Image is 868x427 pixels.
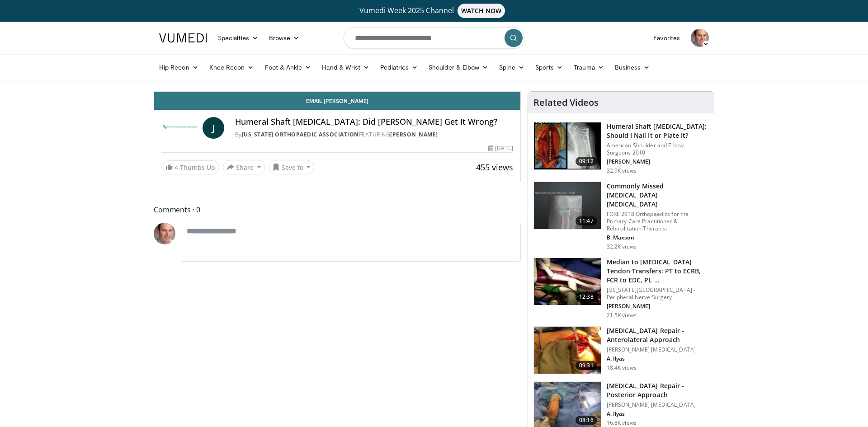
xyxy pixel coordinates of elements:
[154,223,175,244] img: Avatar
[476,162,513,173] span: 455 views
[607,303,708,310] p: [PERSON_NAME]
[607,167,637,174] p: 32.9K views
[533,258,708,319] a: 12:38 Median to [MEDICAL_DATA] Tendon Transfers: PT to ECRB, FCR to EDC, PL … [US_STATE][GEOGRAPH...
[534,182,601,229] img: b2c65235-e098-4cd2-ab0f-914df5e3e270.150x105_q85_crop-smart_upscale.jpg
[235,131,513,139] div: By FEATURING
[607,234,708,241] p: B. Maxson
[609,58,656,76] a: Business
[175,163,178,172] span: 4
[223,160,265,174] button: Share
[607,312,637,319] p: 21.5K views
[161,117,199,139] img: California Orthopaedic Association
[607,142,708,156] p: American Shoulder and Elbow Surgeons 2010
[154,204,521,216] span: Comments 0
[607,286,708,301] p: [US_STATE][GEOGRAPHIC_DATA] - Peripheral Nerve Surgery
[534,258,601,305] img: 304908_0001_1.png.150x105_q85_crop-smart_upscale.jpg
[607,122,708,140] h3: Humeral Shaft [MEDICAL_DATA]: Should I Nail It or Plate It?
[533,182,708,250] a: 11:47 Commonly Missed [MEDICAL_DATA] [MEDICAL_DATA] FORE 2018 Orthopaedics for the Primary Care P...
[534,122,601,169] img: sot_1.png.150x105_q85_crop-smart_upscale.jpg
[607,211,708,232] p: FORE 2018 Orthopaedics for the Primary Care Practitioner & Rehabilitation Therapist
[607,243,637,250] p: 32.2K views
[576,361,597,370] span: 09:31
[607,410,708,418] p: A. Ilyas
[494,58,529,76] a: Spine
[204,58,259,76] a: Knee Recon
[607,355,708,362] p: A. Ilyas
[576,157,597,166] span: 09:12
[203,117,224,139] a: J
[212,29,264,47] a: Specialties
[607,182,708,209] h3: Commonly Missed [MEDICAL_DATA] [MEDICAL_DATA]
[161,160,219,174] a: 4 Thumbs Up
[533,97,599,108] h4: Related Videos
[607,364,637,371] p: 18.4K views
[576,292,597,301] span: 12:38
[607,346,708,353] p: [PERSON_NAME] [MEDICAL_DATA]
[607,381,708,399] h3: [MEDICAL_DATA] Repair - Posterior Approach
[390,131,438,138] a: [PERSON_NAME]
[533,122,708,174] a: 09:12 Humeral Shaft [MEDICAL_DATA]: Should I Nail It or Plate It? American Shoulder and Elbow Sur...
[259,58,317,76] a: Foot & Ankle
[488,144,513,152] div: [DATE]
[316,58,375,76] a: Hand & Wrist
[607,326,708,344] h3: [MEDICAL_DATA] Repair - Anterolateral Approach
[576,216,597,225] span: 11:47
[269,160,315,174] button: Save to
[375,58,423,76] a: Pediatrics
[534,327,601,374] img: fd3b349a-9860-460e-a03a-0db36c4d1252.150x105_q85_crop-smart_upscale.jpg
[530,58,569,76] a: Sports
[607,258,708,285] h3: Median to [MEDICAL_DATA] Tendon Transfers: PT to ECRB, FCR to EDC, PL …
[242,131,359,138] a: [US_STATE] Orthopaedic Association
[154,58,204,76] a: Hip Recon
[344,27,524,49] input: Search topics, interventions
[160,4,708,18] a: Vumedi Week 2025 ChannelWATCH NOW
[159,33,207,42] img: VuMedi Logo
[648,29,685,47] a: Favorites
[607,401,708,408] p: [PERSON_NAME] [MEDICAL_DATA]
[423,58,494,76] a: Shoulder & Elbow
[154,92,520,110] a: Email [PERSON_NAME]
[691,29,709,47] img: Avatar
[607,419,637,427] p: 16.8K views
[607,158,708,165] p: [PERSON_NAME]
[533,326,708,374] a: 09:31 [MEDICAL_DATA] Repair - Anterolateral Approach [PERSON_NAME] [MEDICAL_DATA] A. Ilyas 18.4K ...
[458,4,505,18] span: WATCH NOW
[264,29,305,47] a: Browse
[576,416,597,425] span: 08:16
[235,117,513,127] h4: Humeral Shaft [MEDICAL_DATA]: Did [PERSON_NAME] Get It Wrong?
[568,58,609,76] a: Trauma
